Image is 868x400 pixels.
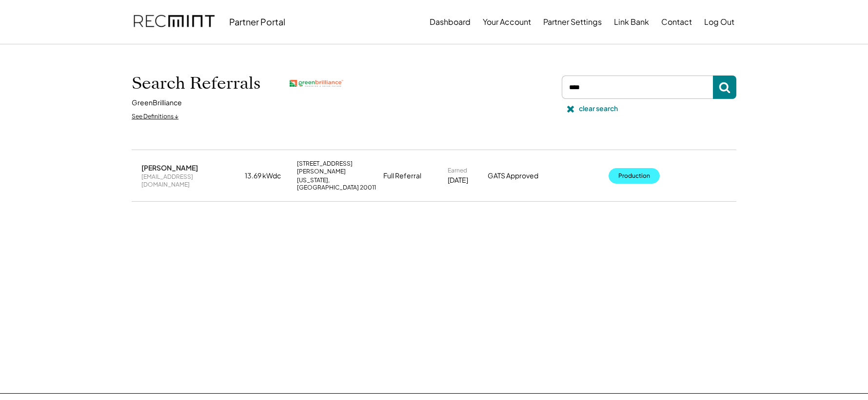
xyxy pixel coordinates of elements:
button: Your Account [483,12,531,32]
div: clear search [579,104,618,114]
div: Keywords by Traffic [108,57,164,64]
h1: Search Referrals [132,73,260,94]
div: [STREET_ADDRESS][PERSON_NAME] [297,160,377,175]
img: greenbrilliance.png [290,80,343,87]
div: Full Referral [383,171,421,181]
div: [PERSON_NAME] [141,163,198,172]
div: 13.69 kWdc [245,171,291,181]
div: See Definitions ↓ [132,113,178,121]
div: Earned [448,167,467,174]
div: Domain Overview [37,57,87,64]
img: tab_keywords_by_traffic_grey.svg [97,57,105,64]
div: GATS Approved [488,171,561,181]
img: recmint-logotype%403x.png [134,5,215,38]
div: Domain: [DOMAIN_NAME] [25,25,107,33]
div: Partner Portal [229,16,285,27]
button: Log Out [704,12,734,32]
div: [DATE] [448,175,468,185]
button: Contact [661,12,692,32]
div: [US_STATE], [GEOGRAPHIC_DATA] 20011 [297,176,377,191]
button: Production [609,168,660,184]
div: [EMAIL_ADDRESS][DOMAIN_NAME] [141,173,239,188]
button: Dashboard [430,12,471,32]
img: website_grey.svg [16,25,23,33]
div: v 4.0.25 [27,16,48,23]
button: Partner Settings [543,12,602,32]
img: logo_orange.svg [16,16,23,23]
button: Link Bank [614,12,649,32]
img: tab_domain_overview_orange.svg [26,57,34,64]
div: GreenBrilliance [132,98,182,108]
